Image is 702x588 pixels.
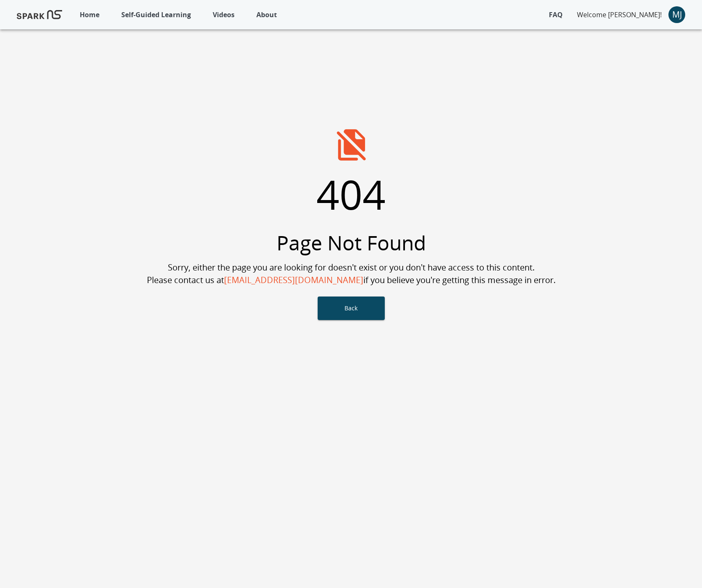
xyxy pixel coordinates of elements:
[224,274,363,286] a: [EMAIL_ADDRESS][DOMAIN_NAME]
[209,5,239,24] button: Videos
[213,10,235,20] p: Videos
[318,297,385,320] button: Go back
[147,261,556,286] p: Sorry, either the page you are looking for doesn't exist or you don't have access to this content...
[277,228,426,258] p: Page Not Found
[668,6,685,23] div: MJ
[17,5,62,25] img: Logo of SPARK at Stanford
[577,10,662,20] p: Welcome [PERSON_NAME]!
[256,10,277,20] p: About
[117,5,195,24] button: Self-Guided Learning
[121,10,191,20] p: Self-Guided Learning
[337,129,366,161] img: crossed file icon
[252,5,281,24] button: About
[316,164,386,224] p: 404
[80,10,99,20] p: Home
[545,5,567,24] button: FAQ
[76,5,104,24] button: Home
[668,6,685,23] button: account of current user
[549,10,563,20] p: FAQ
